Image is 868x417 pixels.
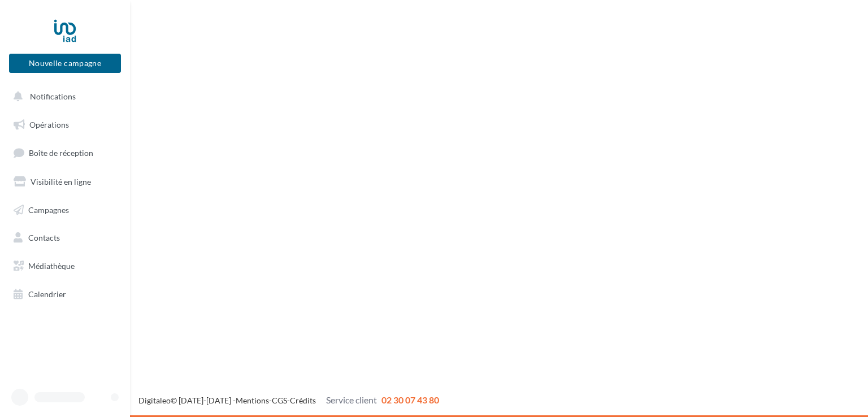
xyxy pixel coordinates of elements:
[7,254,123,278] a: Médiathèque
[28,289,66,299] span: Calendrier
[7,226,123,250] a: Contacts
[7,283,123,306] a: Calendrier
[381,394,439,405] span: 02 30 07 43 80
[138,396,439,405] span: © [DATE]-[DATE] - - -
[7,141,123,165] a: Boîte de réception
[7,85,119,108] button: Notifications
[28,233,60,242] span: Contacts
[29,148,93,158] span: Boîte de réception
[29,120,69,129] span: Opérations
[272,396,287,405] a: CGS
[7,113,123,137] a: Opérations
[236,396,269,405] a: Mentions
[326,394,377,405] span: Service client
[30,92,76,101] span: Notifications
[7,198,123,222] a: Campagnes
[31,177,91,186] span: Visibilité en ligne
[138,396,171,405] a: Digitaleo
[28,205,69,214] span: Campagnes
[290,396,316,405] a: Crédits
[28,261,75,271] span: Médiathèque
[9,54,121,73] button: Nouvelle campagne
[7,170,123,194] a: Visibilité en ligne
